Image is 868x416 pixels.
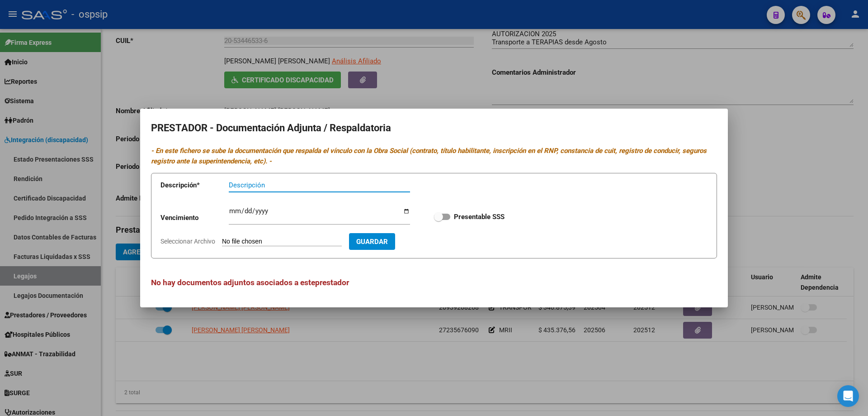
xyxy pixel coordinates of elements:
[837,385,859,407] div: Open Intercom Messenger
[315,278,349,287] span: prestador
[160,180,229,191] p: Descripción
[356,238,388,246] span: Guardar
[151,147,707,165] i: - En este fichero se sube la documentación que respalda el vínculo con la Obra Social (contrato, ...
[151,120,717,137] h2: PRESTADOR - Documentación Adjunta / Respaldatoria
[160,238,215,245] span: Seleccionar Archivo
[454,213,505,221] strong: Presentable SSS
[160,213,229,223] p: Vencimiento
[151,277,717,288] h3: No hay documentos adjuntos asociados a este
[349,233,395,250] button: Guardar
